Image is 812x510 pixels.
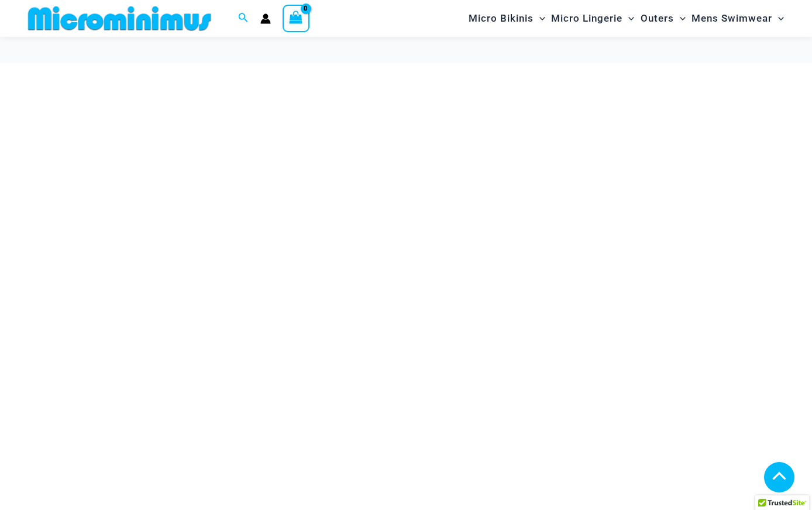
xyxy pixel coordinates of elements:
[466,4,548,33] a: Micro BikinisMenu ToggleMenu Toggle
[238,11,249,26] a: Search icon link
[283,5,309,32] a: View Shopping Cart, empty
[622,4,634,33] span: Menu Toggle
[469,4,534,33] span: Micro Bikinis
[638,4,689,33] a: OutersMenu ToggleMenu Toggle
[464,2,789,35] nav: Site Navigation
[551,4,622,33] span: Micro Lingerie
[260,13,271,24] a: Account icon link
[23,5,216,32] img: MM SHOP LOGO FLAT
[691,4,772,33] span: Mens Swimwear
[548,4,637,33] a: Micro LingerieMenu ToggleMenu Toggle
[641,4,674,33] span: Outers
[772,4,784,33] span: Menu Toggle
[674,4,686,33] span: Menu Toggle
[534,4,545,33] span: Menu Toggle
[689,4,787,33] a: Mens SwimwearMenu ToggleMenu Toggle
